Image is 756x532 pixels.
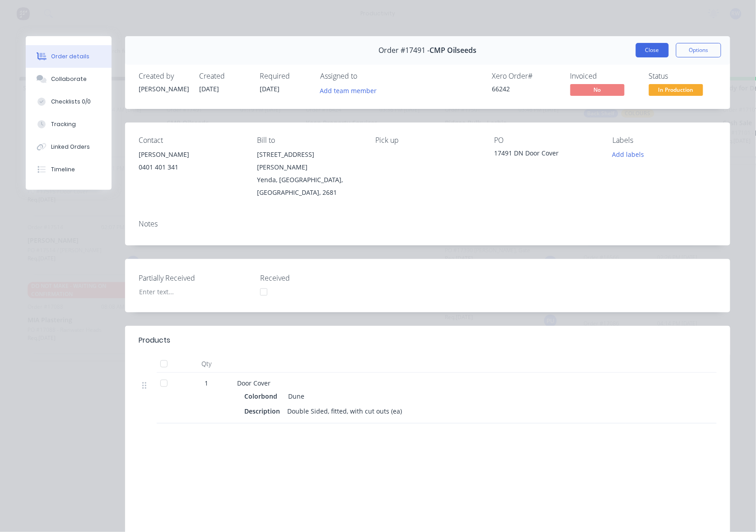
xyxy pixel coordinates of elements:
div: Xero Order # [492,72,560,80]
div: Products [139,335,170,346]
div: Assigned to [320,72,411,80]
span: Door Cover [237,379,271,387]
div: Linked Orders [51,143,90,151]
div: Created [199,72,249,80]
div: Timeline [51,165,75,174]
div: 66242 [492,84,560,94]
button: In Production [649,84,703,98]
button: Add team member [315,84,382,96]
button: Close [636,43,669,57]
div: [PERSON_NAME] [139,84,188,94]
div: PO [494,136,598,145]
div: Pick up [376,136,480,145]
div: Tracking [51,120,76,128]
button: Add team member [320,84,382,96]
div: Created by [139,72,188,80]
div: 17491 DN Door Cover [494,148,598,161]
div: Yenda, [GEOGRAPHIC_DATA], [GEOGRAPHIC_DATA], 2681 [257,174,361,199]
div: Status [649,72,717,80]
div: Required [260,72,309,80]
div: Invoiced [570,72,638,80]
button: Checklists 0/0 [26,90,112,113]
span: CMP Oilseeds [430,46,477,55]
button: Add labels [607,148,649,160]
div: Contact [139,136,243,145]
div: Order details [51,52,89,61]
span: 1 [205,378,208,388]
button: Collaborate [26,68,112,90]
button: Order details [26,45,112,68]
span: [DATE] [260,85,280,93]
div: Labels [613,136,717,145]
div: Colorbond [244,390,281,403]
button: Options [676,43,721,57]
button: Tracking [26,113,112,136]
div: Checklists 0/0 [51,98,91,106]
div: Description [244,405,284,418]
span: In Production [649,84,703,95]
button: Linked Orders [26,136,112,158]
div: Bill to [257,136,361,145]
div: [PERSON_NAME] [139,148,243,161]
div: Collaborate [51,75,87,83]
span: [DATE] [199,85,219,93]
label: Partially Received [139,273,252,283]
div: Qty [179,355,233,373]
div: [PERSON_NAME]0401 401 341 [139,148,243,177]
div: [STREET_ADDRESS][PERSON_NAME]Yenda, [GEOGRAPHIC_DATA], [GEOGRAPHIC_DATA], 2681 [257,148,361,199]
label: Received [260,273,373,283]
span: Order #17491 - [379,46,430,55]
button: Timeline [26,158,112,181]
div: [STREET_ADDRESS][PERSON_NAME] [257,148,361,174]
span: No [570,84,625,95]
div: Dune [285,390,304,403]
div: Notes [139,220,717,228]
div: 0401 401 341 [139,161,243,174]
div: Double Sided, fitted, with cut outs (ea) [284,405,406,418]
